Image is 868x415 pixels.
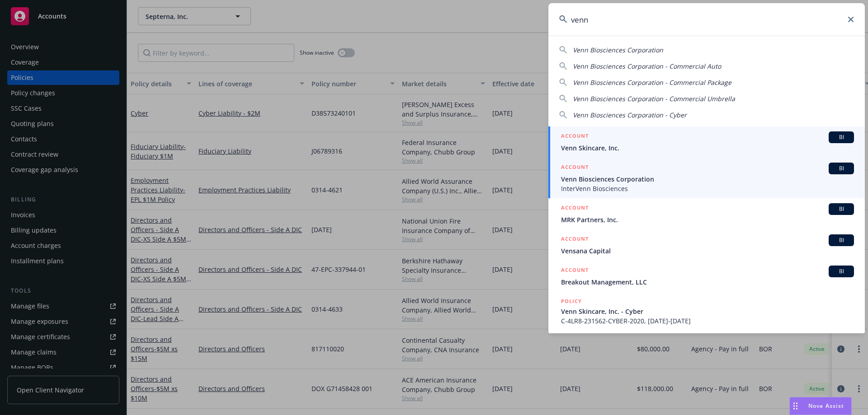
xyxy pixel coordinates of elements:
[561,297,582,306] h5: POLICY
[561,234,589,245] h5: ACCOUNT
[561,316,854,326] span: C-4LR8-231562-CYBER-2020, [DATE]-[DATE]
[561,307,854,316] span: Venn Skincare, Inc. - Cyber
[548,126,865,158] a: ACCOUNTBIVenn Skincare, Inc.
[561,266,589,276] h5: ACCOUNT
[561,143,854,153] span: Venn Skincare, Inc.
[808,402,844,410] span: Nova Assist
[548,158,865,198] a: ACCOUNTBIVenn Biosciences CorporationInterVenn Biosciences
[561,246,854,256] span: Vensana Capital
[561,163,589,173] h5: ACCOUNT
[561,131,589,142] h5: ACCOUNT
[789,397,852,415] button: Nova Assist
[561,215,854,224] span: MRK Partners, Inc.
[573,94,735,103] span: Venn Biosciences Corporation - Commercial Umbrella
[573,46,663,54] span: Venn Biosciences Corporation
[561,203,589,214] h5: ACCOUNT
[832,267,850,275] span: BI
[573,62,721,70] span: Venn Biosciences Corporation - Commercial Auto
[832,133,850,141] span: BI
[573,111,687,119] span: Venn Biosciences Corporation - Cyber
[548,261,865,292] a: ACCOUNTBIBreakout Management, LLC
[573,78,731,87] span: Venn Biosciences Corporation - Commercial Package
[548,229,865,261] a: ACCOUNTBIVensana Capital
[832,236,850,244] span: BI
[561,174,854,184] span: Venn Biosciences Corporation
[832,205,850,213] span: BI
[561,184,854,193] span: InterVenn Biosciences
[790,397,801,415] div: Drag to move
[548,3,865,36] input: Search...
[561,277,854,287] span: Breakout Management, LLC
[832,164,850,173] span: BI
[548,198,865,229] a: ACCOUNTBIMRK Partners, Inc.
[548,292,865,331] a: POLICYVenn Skincare, Inc. - CyberC-4LR8-231562-CYBER-2020, [DATE]-[DATE]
